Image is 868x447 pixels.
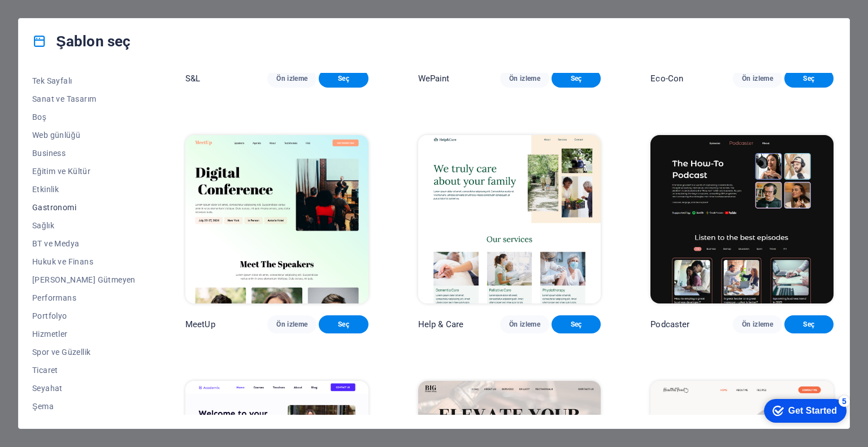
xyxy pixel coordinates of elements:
[32,343,136,361] button: Spor ve Güzellik
[509,74,540,83] span: Ön izleme
[267,315,316,333] button: Ön izleme
[561,320,592,329] span: Seç
[32,329,136,338] span: Hizmetler
[418,319,464,330] p: Help & Care
[32,239,136,248] span: BT ve Medya
[185,135,368,303] img: MeetUp
[32,76,136,85] span: Tek Sayfalı
[84,2,95,14] div: 5
[561,74,592,83] span: Seç
[328,320,359,329] span: Seç
[32,311,136,320] span: Portfolyo
[32,379,136,397] button: Seyahat
[319,315,368,333] button: Seç
[32,384,136,393] span: Seyahat
[784,70,834,88] button: Seç
[32,257,136,266] span: Hukuk ve Finans
[552,315,601,333] button: Seç
[500,70,549,88] button: Ön izleme
[33,12,82,23] div: Get Started
[276,320,307,329] span: Ön izleme
[32,361,136,379] button: Ticaret
[32,348,136,357] span: Spor ve Güzellik
[185,319,215,330] p: MeetUp
[418,135,601,303] img: Help & Care
[276,74,307,83] span: Ön izleme
[32,293,136,302] span: Performans
[9,6,92,29] div: Get Started 5 items remaining, 0% complete
[32,235,136,253] button: BT ve Medya
[32,126,136,144] button: Web günlüğü
[32,90,136,108] button: Sanat ve Tasarım
[650,319,689,330] p: Podcaster
[32,216,136,235] button: Sağlık
[185,73,200,84] p: S&L
[32,307,136,325] button: Portfolyo
[32,185,136,194] span: Etkinlik
[793,74,824,83] span: Seç
[328,74,359,83] span: Seç
[32,108,136,126] button: Boş
[32,271,136,289] button: [PERSON_NAME] Gütmeyen
[32,402,136,411] span: Şema
[267,70,316,88] button: Ön izleme
[32,366,136,375] span: Ticaret
[509,320,540,329] span: Ön izleme
[793,320,824,329] span: Seç
[32,144,136,162] button: Business
[32,131,136,140] span: Web günlüğü
[32,149,136,158] span: Business
[32,203,136,212] span: Gastronomi
[418,73,450,84] p: WePaint
[32,94,136,103] span: Sanat ve Tasarım
[32,72,136,90] button: Tek Sayfalı
[32,289,136,307] button: Performans
[32,167,136,176] span: Eğitim ve Kültür
[742,320,773,329] span: Ön izleme
[784,315,834,333] button: Seç
[319,70,368,88] button: Seç
[32,180,136,198] button: Etkinlik
[32,275,136,284] span: [PERSON_NAME] Gütmeyen
[32,397,136,415] button: Şema
[32,162,136,180] button: Eğitim ve Kültür
[32,325,136,343] button: Hizmetler
[650,73,683,84] p: Eco-Con
[733,315,782,333] button: Ön izleme
[32,198,136,216] button: Gastronomi
[733,70,782,88] button: Ön izleme
[742,74,773,83] span: Ön izleme
[650,135,834,303] img: Podcaster
[32,112,136,121] span: Boş
[32,221,136,230] span: Sağlık
[32,32,131,50] h4: Şablon seç
[552,70,601,88] button: Seç
[500,315,549,333] button: Ön izleme
[32,253,136,271] button: Hukuk ve Finans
